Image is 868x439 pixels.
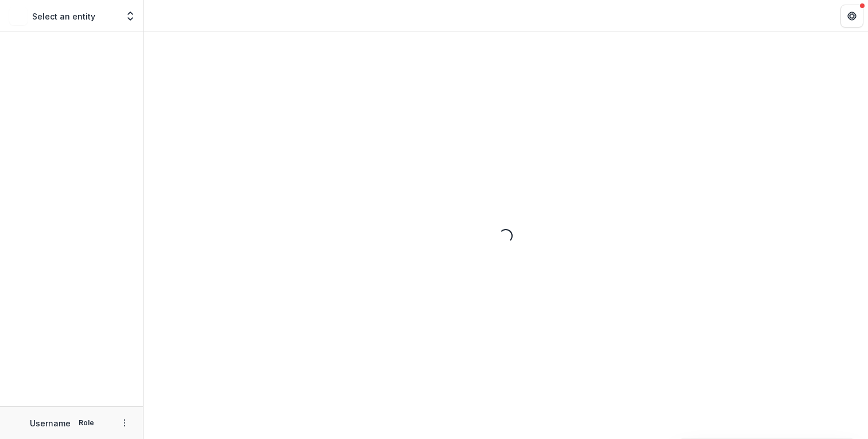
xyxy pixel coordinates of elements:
button: More [118,416,131,430]
p: Username [30,417,71,429]
button: Get Help [840,5,863,28]
button: Open entity switcher [122,5,138,28]
p: Select an entity [32,10,95,22]
p: Role [75,418,98,428]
